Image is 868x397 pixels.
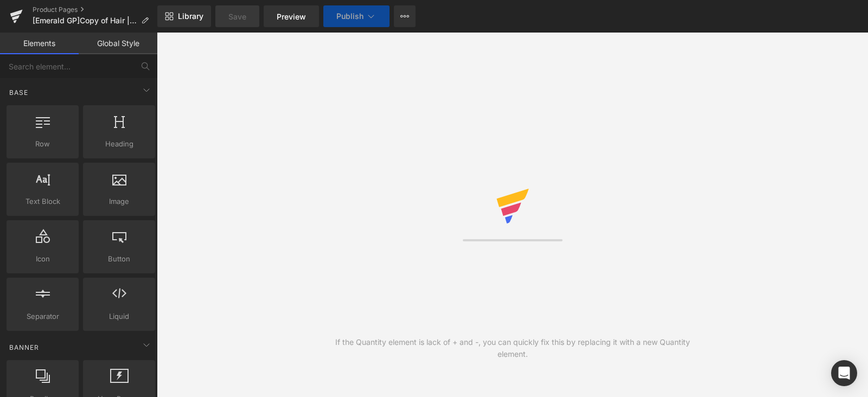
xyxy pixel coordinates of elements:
span: Preview [277,11,306,22]
span: Icon [10,253,75,265]
div: If the Quantity element is lack of + and -, you can quickly fix this by replacing it with a new Q... [335,336,691,360]
span: Save [228,11,246,22]
span: [Emerald GP]Copy of Hair || [DATE] || [33,16,137,25]
span: Image [86,196,152,207]
span: Button [86,253,152,265]
span: Banner [8,342,40,353]
span: Base [8,87,29,98]
span: Text Block [10,196,75,207]
span: Library [178,11,203,21]
a: Global Style [79,33,157,54]
div: Open Intercom Messenger [831,360,857,386]
span: Liquid [86,311,152,322]
a: New Library [157,5,211,27]
span: Publish [336,12,363,21]
a: Product Pages [33,5,157,14]
button: More [394,5,416,27]
span: Separator [10,311,75,322]
span: Row [10,138,75,150]
span: Heading [86,138,152,150]
button: Publish [323,5,390,27]
a: Preview [264,5,319,27]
